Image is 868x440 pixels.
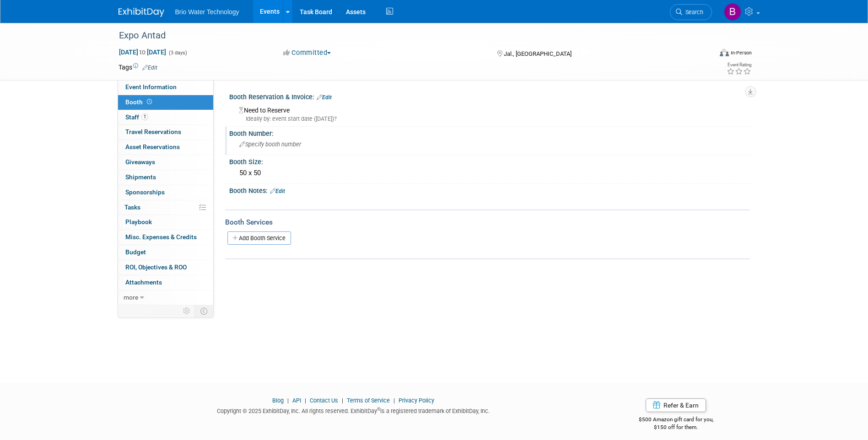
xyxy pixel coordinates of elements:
span: | [285,397,291,404]
span: Asset Reservations [125,143,180,150]
a: Contact Us [310,397,338,404]
a: Add Booth Service [227,231,291,245]
a: Shipments [118,170,213,185]
div: In-Person [730,49,752,56]
span: | [340,397,345,404]
span: | [302,397,308,404]
a: Sponsorships [118,185,213,200]
span: Staff [125,113,148,121]
div: Booth Reservation & Invoice: [229,90,750,102]
a: API [292,397,301,404]
div: Event Format [658,48,752,61]
span: Shipments [125,173,156,181]
div: Booth Notes: [229,184,750,196]
a: Misc. Expenses & Credits [118,230,213,245]
div: Ideally by: event start date ([DATE])? [239,115,743,123]
td: Tags [119,63,157,72]
span: [DATE] [DATE] [119,48,167,56]
a: Blog [272,397,284,404]
div: Booth Services [225,217,750,227]
button: Committed [280,48,334,58]
span: (3 days) [168,50,187,56]
a: Staff1 [118,110,213,125]
a: Refer & Earn [646,398,706,412]
a: Budget [118,245,213,260]
span: Playbook [125,218,152,225]
span: more [124,294,138,301]
a: Search [670,4,712,20]
div: $150 off for them. [602,424,750,431]
a: Edit [317,94,332,101]
div: Booth Size: [229,155,750,166]
div: Expo Antad [116,27,698,44]
span: Misc. Expenses & Credits [125,233,197,241]
a: Travel Reservations [118,125,213,140]
a: Giveaways [118,155,213,170]
span: to [138,48,147,56]
span: Giveaways [125,158,155,166]
span: Attachments [125,279,162,286]
img: Brandye Gahagan [724,3,741,21]
div: Copyright © 2025 ExhibitDay, Inc. All rights reserved. ExhibitDay is a registered trademark of Ex... [119,405,589,415]
a: Edit [270,188,285,194]
span: Budget [125,248,146,256]
span: | [391,397,397,404]
div: Need to Reserve [236,103,743,123]
span: Jal., [GEOGRAPHIC_DATA] [504,50,571,57]
div: $500 Amazon gift card for you, [602,410,750,431]
span: Specify booth number [239,141,301,148]
img: Format-Inperson.png [720,49,729,56]
a: Tasks [118,200,213,215]
a: ROI, Objectives & ROO [118,260,213,275]
span: Booth [125,98,154,106]
div: 50 x 50 [236,166,743,180]
a: Terms of Service [347,397,390,404]
span: Brio Water Technology [175,8,239,16]
span: Travel Reservations [125,128,181,135]
a: Attachments [118,275,213,290]
a: Playbook [118,215,213,230]
span: Search [682,9,703,16]
span: ROI, Objectives & ROO [125,263,187,271]
span: Tasks [124,204,140,211]
a: Event Information [118,80,213,95]
span: Booth not reserved yet [145,98,154,105]
a: Privacy Policy [399,397,434,404]
div: Event Rating [727,63,751,67]
sup: ® [377,407,380,412]
span: Event Information [125,83,177,91]
span: 1 [141,113,148,120]
span: Sponsorships [125,188,165,196]
td: Toggle Event Tabs [194,305,213,317]
a: Asset Reservations [118,140,213,155]
a: Edit [142,64,157,71]
a: more [118,290,213,305]
td: Personalize Event Tab Strip [179,305,195,317]
a: Booth [118,95,213,110]
img: ExhibitDay [119,8,164,17]
div: Booth Number: [229,127,750,138]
